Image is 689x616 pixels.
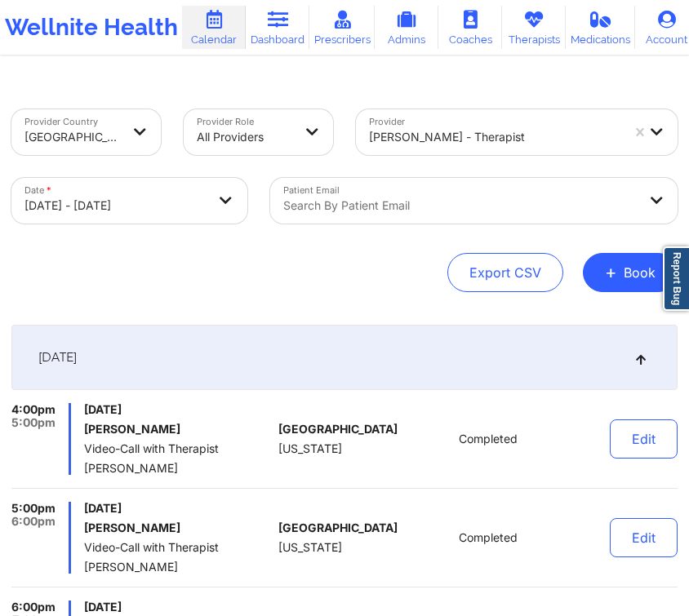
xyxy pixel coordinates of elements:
[84,541,272,554] span: Video-Call with Therapist
[663,246,689,311] a: Report Bug
[24,119,120,155] div: [GEOGRAPHIC_DATA]
[278,521,398,534] span: [GEOGRAPHIC_DATA]
[11,416,56,429] span: 5:00pm
[84,561,272,574] span: [PERSON_NAME]
[11,502,56,515] span: 5:00pm
[447,253,563,292] button: Export CSV
[610,518,678,557] button: Edit
[278,423,398,436] span: [GEOGRAPHIC_DATA]
[583,253,678,292] button: +Book
[438,6,502,49] a: Coaches
[84,502,272,515] span: [DATE]
[84,403,272,416] span: [DATE]
[84,442,272,455] span: Video-Call with Therapist
[11,403,56,416] span: 4:00pm
[24,188,207,224] div: [DATE] - [DATE]
[278,442,342,455] span: [US_STATE]
[182,6,246,49] a: Calendar
[197,119,292,155] div: All Providers
[610,419,678,459] button: Edit
[84,423,272,436] h6: [PERSON_NAME]
[11,600,56,614] span: 6:00pm
[502,6,566,49] a: Therapists
[369,119,620,155] div: [PERSON_NAME] - therapist
[459,432,518,445] span: Completed
[38,349,77,366] span: [DATE]
[375,6,438,49] a: Admins
[84,521,272,534] h6: [PERSON_NAME]
[309,6,375,49] a: Prescribers
[11,515,56,528] span: 6:00pm
[246,6,309,49] a: Dashboard
[605,268,617,277] span: +
[84,600,272,614] span: [DATE]
[566,6,634,49] a: Medications
[84,462,272,475] span: [PERSON_NAME]
[278,541,342,554] span: [US_STATE]
[459,531,518,544] span: Completed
